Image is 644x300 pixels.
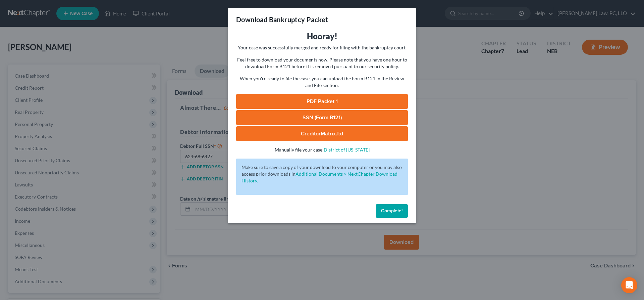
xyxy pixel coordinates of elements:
[236,94,408,109] a: PDF Packet 1
[236,31,408,42] h3: Hooray!
[241,171,397,183] a: Additional Documents > NextChapter Download History.
[324,147,370,153] a: District of [US_STATE]
[236,126,408,141] a: CreditorMatrix.txt
[236,75,408,89] p: When you're ready to file the case, you can upload the Form B121 in the Review and File section.
[241,164,402,184] p: Make sure to save a copy of your download to your computer or you may also access prior downloads in
[236,56,408,70] p: Feel free to download your documents now. Please note that you have one hour to download Form B12...
[236,44,408,51] p: Your case was successfully merged and ready for filing with the bankruptcy court.
[236,15,328,24] h3: Download Bankruptcy Packet
[376,204,408,218] button: Complete!
[381,208,402,214] span: Complete!
[621,277,637,293] div: Open Intercom Messenger
[236,110,408,125] a: SSN (Form B121)
[236,146,408,153] p: Manually file your case:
